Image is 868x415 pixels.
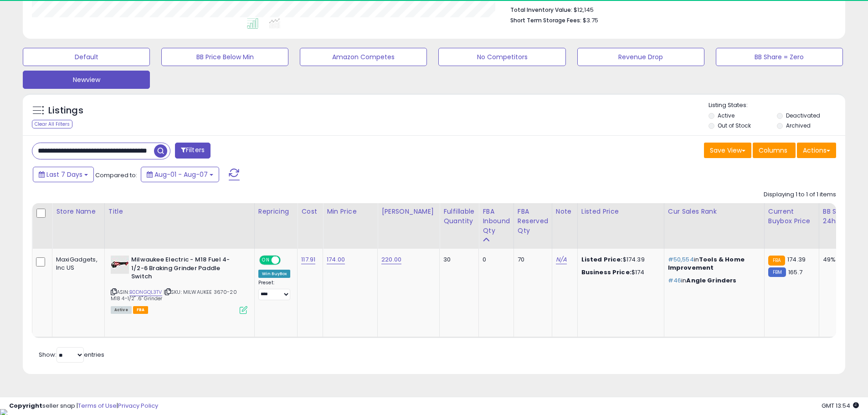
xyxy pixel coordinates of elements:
span: Angle Grinders [686,276,736,285]
span: Compared to: [95,171,137,179]
div: $174 [581,268,657,277]
span: OFF [279,256,294,264]
span: 2025-08-15 13:54 GMT [822,401,859,410]
a: 117.91 [301,255,315,264]
div: 0 [483,256,507,264]
span: Tools & Home Improvement [668,255,745,272]
span: | SKU: MILWAUKEE 3670-20 M18 4-1/2" .6" Grinder [111,288,237,302]
a: N/A [556,255,567,264]
div: Listed Price [581,207,660,216]
label: Deactivated [786,112,820,119]
span: Last 7 Days [46,170,82,179]
a: Terms of Use [78,401,117,410]
a: Privacy Policy [118,401,158,410]
button: Filters [175,143,211,159]
div: FBA Reserved Qty [518,207,548,236]
div: Win BuyBox [258,270,291,278]
span: FBA [133,306,149,314]
div: 70 [518,256,545,264]
button: BB Price Below Min [161,48,288,66]
b: Milwaukee Electric - M18 Fuel 4-1/2-6 Braking Grinder Paddle Switch [131,256,242,283]
div: 30 [443,256,472,264]
a: B0DNGQL3TV [129,288,162,296]
div: Displaying 1 to 1 of 1 items [764,190,836,199]
b: Listed Price: [581,255,623,264]
span: #50,554 [668,255,694,264]
button: Save View [704,143,751,158]
div: Repricing [258,207,294,216]
li: $12,145 [510,4,829,15]
div: Title [108,207,251,216]
div: FBA inbound Qty [483,207,510,236]
div: MaxiGadgets, Inc US [56,256,98,272]
small: FBM [768,267,786,277]
div: Clear All Filters [32,120,72,128]
div: Fulfillable Quantity [443,207,475,226]
b: Total Inventory Value: [510,6,572,14]
b: Short Term Storage Fees: [510,16,581,24]
span: All listings currently available for purchase on Amazon [111,306,132,314]
img: 41ouOCsAcrL._SL40_.jpg [111,256,129,274]
button: Aug-01 - Aug-07 [141,167,219,182]
div: Cost [301,207,319,216]
div: Current Buybox Price [768,207,815,226]
span: ON [260,256,272,264]
div: 49% [823,256,853,264]
button: Amazon Competes [300,48,427,66]
button: BB Share = Zero [716,48,843,66]
a: 220.00 [381,255,401,264]
small: FBA [768,256,785,266]
span: Columns [759,146,787,155]
div: BB Share 24h. [823,207,856,226]
div: ASIN: [111,256,247,313]
label: Out of Stock [718,122,751,129]
p: Listing States: [709,101,845,110]
span: 174.39 [787,255,806,264]
span: Aug-01 - Aug-07 [154,170,208,179]
button: Revenue Drop [577,48,704,66]
h5: Listings [48,104,83,117]
div: Preset: [258,280,291,300]
span: #46 [668,276,681,285]
button: Newview [23,71,150,89]
button: Last 7 Days [33,167,94,182]
span: Show: entries [39,350,104,359]
div: seller snap | | [9,402,158,410]
a: 174.00 [327,255,345,264]
button: No Competitors [438,48,565,66]
span: $3.75 [583,16,598,25]
div: $174.39 [581,256,657,264]
span: 165.7 [788,268,802,277]
button: Actions [797,143,836,158]
button: Default [23,48,150,66]
label: Active [718,112,734,119]
p: in [668,256,757,272]
div: Cur Sales Rank [668,207,760,216]
button: Columns [753,143,796,158]
p: in [668,277,757,285]
b: Business Price: [581,268,632,277]
div: Min Price [327,207,374,216]
div: Store Name [56,207,101,216]
div: [PERSON_NAME] [381,207,436,216]
div: Note [556,207,574,216]
strong: Copyright [9,401,42,410]
label: Archived [786,122,811,129]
